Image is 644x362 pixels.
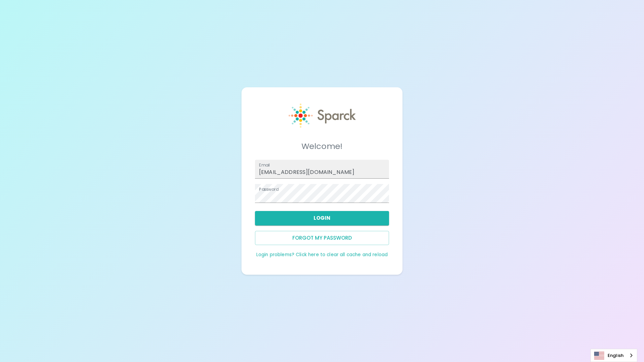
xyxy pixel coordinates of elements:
img: Sparck logo [289,103,356,128]
div: Language [590,349,637,362]
h5: Welcome! [255,141,389,152]
label: Password [259,186,279,192]
button: Login [255,211,389,225]
label: Email [259,162,270,168]
a: English [591,349,637,362]
aside: Language selected: English [590,349,637,362]
a: Login problems? Click here to clear all cache and reload [256,251,388,258]
button: Forgot my password [255,231,389,245]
